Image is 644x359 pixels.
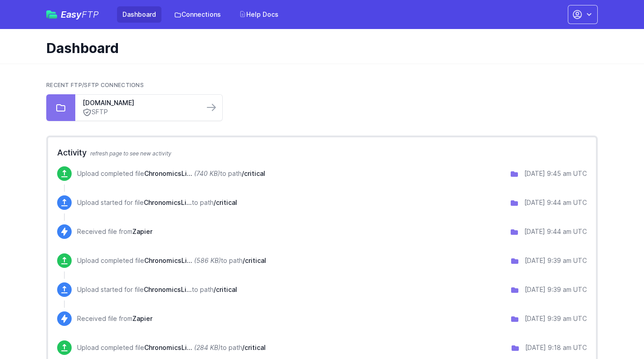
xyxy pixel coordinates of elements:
[144,344,192,351] span: ChronomicsLimited..INT2509000000436.Critical.Result.20250905091803.pdf
[525,256,587,265] div: [DATE] 9:39 am UTC
[144,170,192,177] span: ChronomicsLimited..INT2509000000436.Critical.Result.20250905094236.pdf
[46,10,99,19] a: EasyFTP
[214,286,237,293] span: /critical
[132,228,152,235] span: Zapier
[57,146,587,159] h2: Activity
[83,98,197,107] a: [DOMAIN_NAME]
[169,6,226,23] a: Connections
[77,285,237,294] p: Upload started for file to path
[525,285,587,294] div: [DATE] 9:39 am UTC
[144,257,192,264] span: ChronomicsLimited..INT2509000000436.Critical.Result.20250905093834.pdf
[242,170,265,177] span: /critical
[525,343,587,352] div: [DATE] 9:18 am UTC
[144,199,192,206] span: ChronomicsLimited..INT2509000000436.Critical.Result.20250905094236.pdf
[524,227,587,236] div: [DATE] 9:44 am UTC
[77,169,265,178] p: Upload completed file to path
[77,198,237,207] p: Upload started for file to path
[524,198,587,207] div: [DATE] 9:44 am UTC
[194,344,220,351] i: (284 KB)
[46,40,590,56] h1: Dashboard
[83,107,197,117] a: SFTP
[77,343,266,352] p: Upload completed file to path
[144,286,192,293] span: ChronomicsLimited..INT2509000000436.Critical.Result.20250905093834.pdf
[46,82,598,89] h2: Recent FTP/SFTP Connections
[194,170,220,177] i: (740 KB)
[90,150,171,157] span: refresh page to see new activity
[243,257,266,264] span: /critical
[234,6,284,23] a: Help Docs
[525,314,587,323] div: [DATE] 9:39 am UTC
[132,315,152,322] span: Zapier
[77,227,152,236] p: Received file from
[194,257,221,264] i: (586 KB)
[46,10,57,19] img: easyftp_logo.png
[214,199,237,206] span: /critical
[524,169,587,178] div: [DATE] 9:45 am UTC
[242,344,266,351] span: /critical
[77,256,266,265] p: Upload completed file to path
[117,6,161,23] a: Dashboard
[61,10,99,19] span: Easy
[77,314,152,323] p: Received file from
[82,9,99,20] span: FTP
